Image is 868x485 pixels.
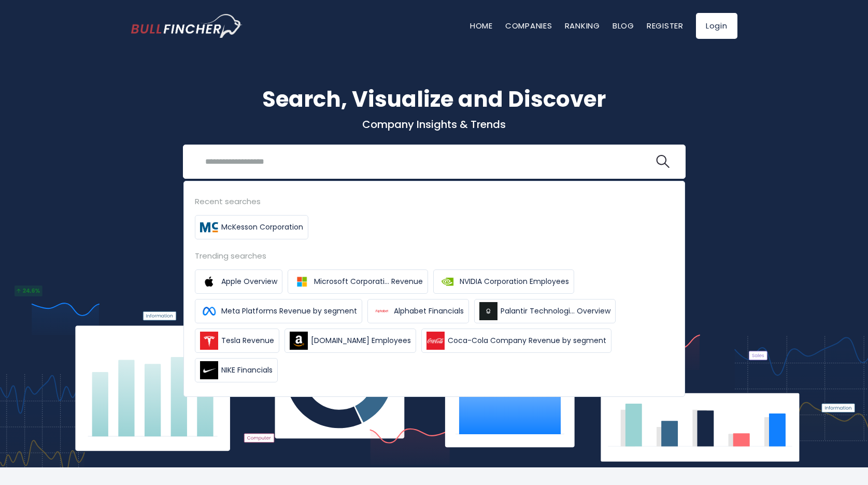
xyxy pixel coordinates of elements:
span: Coca-Cola Company Revenue by segment [448,335,606,346]
span: NIKE Financials [221,365,273,376]
a: Blog [613,20,634,31]
img: search icon [656,155,670,168]
a: [DOMAIN_NAME] Employees [284,329,416,353]
a: Companies [505,20,552,31]
a: NVIDIA Corporation Employees [433,269,574,294]
p: Company Insights & Trends [131,118,737,131]
span: Microsoft Corporati... Revenue [314,276,423,287]
span: NVIDIA Corporation Employees [460,276,569,287]
a: Alphabet Financials [367,299,469,323]
div: Recent searches [195,195,674,207]
a: NIKE Financials [195,358,278,382]
a: Register [647,20,684,31]
span: McKesson Corporation [221,222,303,233]
p: What's trending [131,199,737,210]
span: Apple Overview [221,276,277,287]
a: Palantir Technologi... Overview [474,299,616,323]
span: Palantir Technologi... Overview [501,306,610,317]
img: bullfincher logo [131,14,243,38]
a: Apple Overview [195,269,282,294]
a: Login [696,13,737,39]
span: Meta Platforms Revenue by segment [221,306,357,317]
a: McKesson Corporation [195,215,308,239]
a: Coca-Cola Company Revenue by segment [421,329,611,353]
a: Microsoft Corporati... Revenue [288,269,428,294]
a: Meta Platforms Revenue by segment [195,299,362,323]
div: Trending searches [195,250,674,262]
h1: Search, Visualize and Discover [131,83,737,116]
span: Tesla Revenue [221,335,274,346]
a: Ranking [565,20,600,31]
a: Go to homepage [131,14,243,38]
span: [DOMAIN_NAME] Employees [311,335,411,346]
a: Tesla Revenue [195,329,279,353]
img: McKesson Corporation [200,218,218,236]
a: Home [470,20,493,31]
span: Alphabet Financials [394,306,464,317]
